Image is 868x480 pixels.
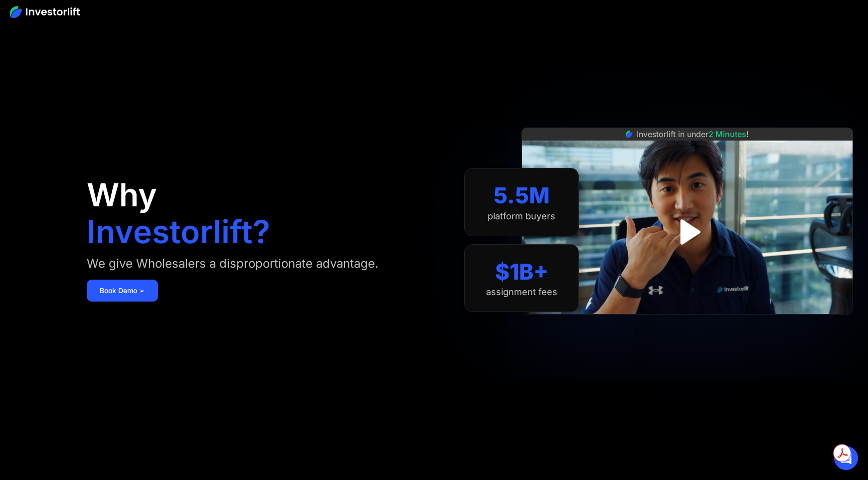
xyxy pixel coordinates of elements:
[495,259,548,285] div: $1B+
[486,287,557,298] div: assignment fees
[87,280,158,302] a: Book Demo ➢
[494,182,550,209] div: 5.5M
[488,211,555,222] div: platform buyers
[87,179,157,211] h1: Why
[87,216,270,248] h1: Investorlift?
[87,256,378,272] div: We give Wholesalers a disproportionate advantage.
[708,129,746,139] span: 2 Minutes
[637,128,749,140] div: Investorlift in under !
[665,210,709,254] a: open lightbox
[613,320,762,331] iframe: Customer reviews powered by Trustpilot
